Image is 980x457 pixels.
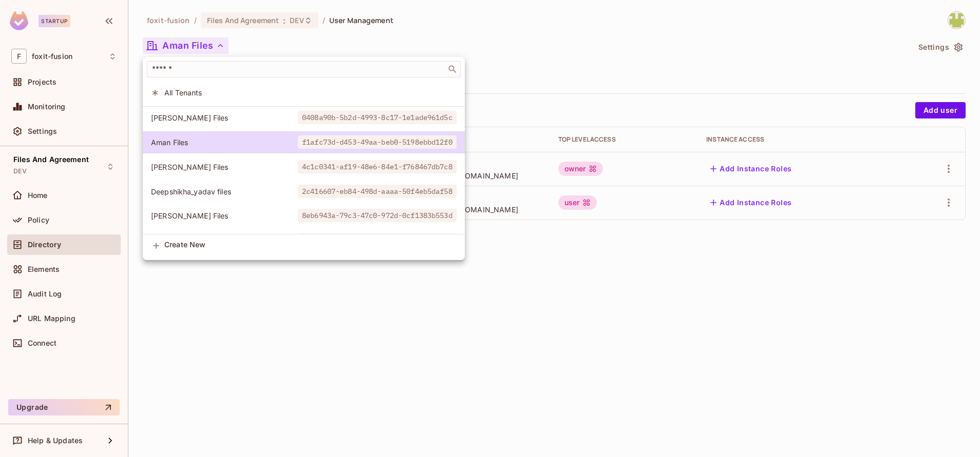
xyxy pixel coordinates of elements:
[298,135,457,149] span: f1afc73d-d453-49aa-beb0-5198ebbd12f0
[143,181,465,203] div: Show only users with a role in this tenant: Deepshikha_yadav files
[151,211,298,221] span: [PERSON_NAME] Files
[298,185,457,198] span: 2c416607-eb84-498d-aaaa-50f4eb5daf58
[151,137,298,147] span: Aman Files
[298,233,457,247] span: d920b2ca-72c0-4555-95e6-aa3672280c37
[143,156,465,178] div: Show only users with a role in this tenant: Amir Files
[151,187,298,196] span: Deepshikha_yadav files
[164,88,457,97] span: All Tenants
[151,162,298,172] span: [PERSON_NAME] Files
[298,160,457,173] span: 4c1c0341-af19-48e6-84e1-f768467db7c8
[298,111,457,124] span: 0408a90b-5b2d-4993-8c17-1e1ade961d5c
[164,241,457,249] span: Create New
[143,229,465,251] div: Show only users with a role in this tenant: Fusion Girja Test Organization
[151,113,298,123] span: [PERSON_NAME] Files
[143,205,465,227] div: Show only users with a role in this tenant: Erika Files
[143,107,465,129] div: Show only users with a role in this tenant: Alejandro Files
[143,131,465,153] div: Show only users with a role in this tenant: Aman Files
[298,209,457,222] span: 8eb6943a-79c3-47c0-972d-0cf1383b553d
